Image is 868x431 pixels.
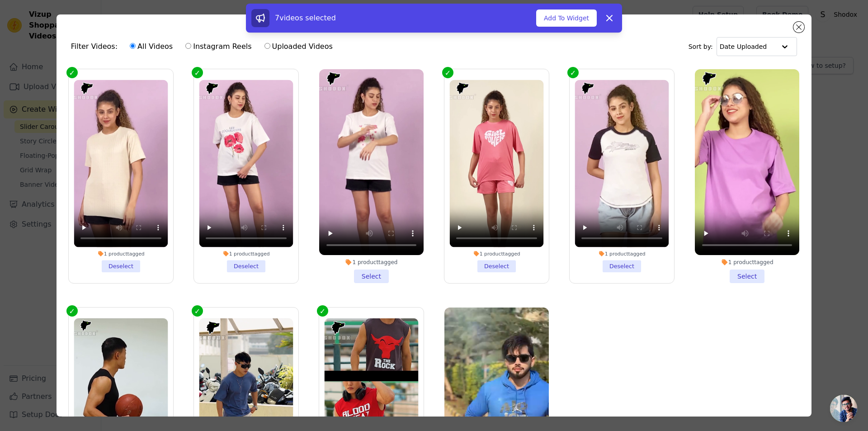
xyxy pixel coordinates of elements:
div: 1 product tagged [74,251,168,257]
label: All Videos [129,41,173,52]
span: 7 videos selected [275,14,336,22]
div: 1 product tagged [575,251,669,257]
div: 1 product tagged [695,259,799,266]
div: 1 product tagged [450,251,544,257]
label: Uploaded Videos [264,41,333,52]
label: Instagram Reels [185,41,252,52]
div: 1 product tagged [319,259,424,266]
button: Add To Widget [536,9,597,27]
div: 1 product tagged [199,251,293,257]
div: Open chat [830,395,857,422]
div: Filter Videos: [71,36,338,57]
div: Sort by: [689,37,797,56]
